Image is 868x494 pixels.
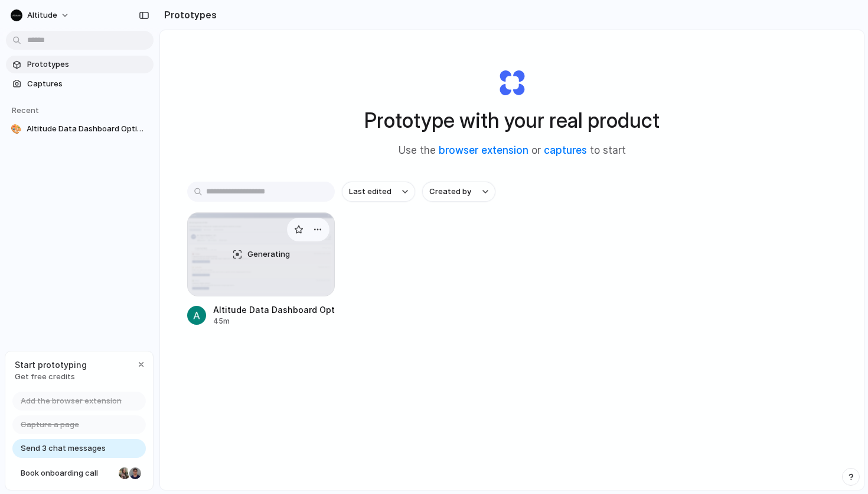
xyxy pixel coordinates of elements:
[439,144,528,156] a: browser extension
[544,144,587,156] a: captures
[128,466,142,480] div: Christian Iacullo
[342,182,415,202] button: Last edited
[12,464,146,483] a: Book onboarding call
[213,303,335,316] div: Altitude Data Dashboard Optimization
[27,9,57,21] span: Altitude
[213,316,335,327] div: 45m
[6,6,76,25] button: Altitude
[11,123,22,135] div: 🎨
[12,105,39,115] span: Recent
[6,56,154,73] a: Prototypes
[422,182,495,202] button: Created by
[27,123,149,135] span: Altitude Data Dashboard Optimization
[247,248,290,260] span: Generating
[27,59,149,70] span: Prototypes
[399,143,626,159] span: Use the or to start
[15,371,87,383] span: Get free credits
[21,419,79,431] span: Capture a page
[21,443,106,454] span: Send 3 chat messages
[187,212,335,327] a: Altitude Data Dashboard OptimizationGeneratingAltitude Data Dashboard Optimization45m
[429,186,471,198] span: Created by
[27,78,149,90] span: Captures
[118,466,132,480] div: Nicole Kubica
[15,359,87,371] span: Start prototyping
[21,395,122,407] span: Add the browser extension
[349,186,391,198] span: Last edited
[364,105,660,136] h1: Prototype with your real product
[159,8,217,22] h2: Prototypes
[21,467,114,479] span: Book onboarding call
[6,75,154,93] a: Captures
[6,120,154,138] a: 🎨Altitude Data Dashboard Optimization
